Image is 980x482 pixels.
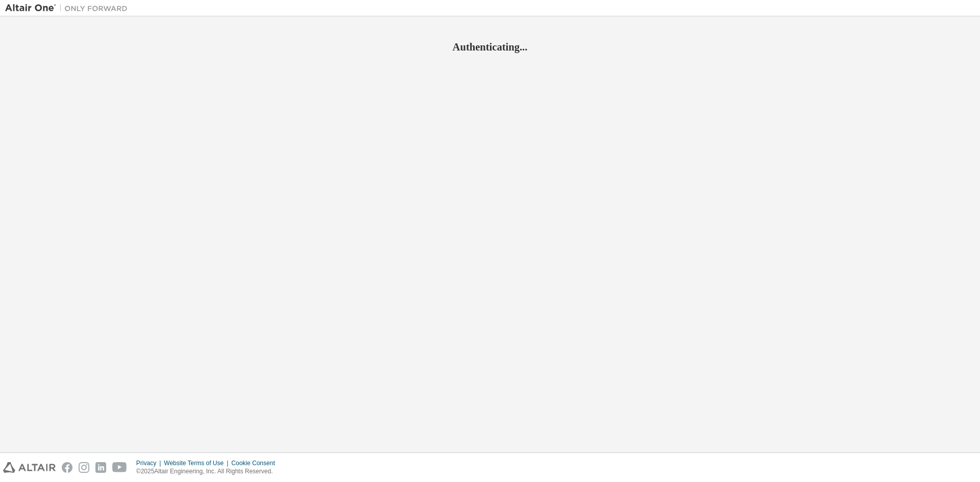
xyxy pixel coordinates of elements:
[79,462,89,473] img: instagram.svg
[95,462,106,473] img: linkedin.svg
[5,40,975,54] h2: Authenticating...
[164,459,231,467] div: Website Terms of Use
[231,459,281,467] div: Cookie Consent
[136,459,164,467] div: Privacy
[5,3,133,13] img: Altair One
[112,462,127,473] img: youtube.svg
[136,467,281,476] p: © 2025 Altair Engineering, Inc. All Rights Reserved.
[3,462,56,473] img: altair_logo.svg
[62,462,72,473] img: facebook.svg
